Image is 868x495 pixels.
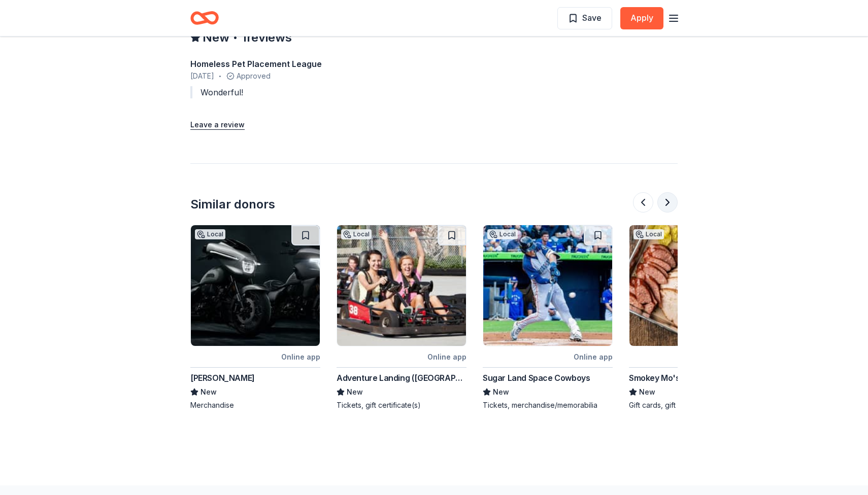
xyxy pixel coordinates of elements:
[620,7,663,29] button: Apply
[190,86,410,98] div: Wonderful!
[629,225,759,410] a: Image for Smokey Mo'sLocalOnline appSmokey Mo'sNewGift cards, gift baskets, food
[337,225,466,410] a: Image for Adventure Landing (Dallas)LocalOnline appAdventure Landing ([GEOGRAPHIC_DATA])NewTicket...
[487,229,518,239] div: Local
[190,6,219,30] a: Home
[337,400,466,410] div: Tickets, gift certificate(s)
[483,400,613,410] div: Tickets, merchandise/memorabilia
[191,225,320,346] img: Image for Dallas Harley-Davidson
[639,386,655,398] span: New
[337,225,466,346] img: Image for Adventure Landing (Dallas)
[219,72,221,80] span: •
[341,229,372,239] div: Local
[190,70,214,82] span: [DATE]
[201,386,217,398] span: New
[337,372,466,384] div: Adventure Landing ([GEOGRAPHIC_DATA])
[233,32,238,43] span: •
[574,350,613,363] div: Online app
[190,58,410,70] div: Homeless Pet Placement League
[629,400,759,410] div: Gift cards, gift baskets, food
[347,386,363,398] span: New
[483,225,613,410] a: Image for Sugar Land Space CowboysLocalOnline appSugar Land Space CowboysNewTickets, merchandise/...
[190,70,410,82] div: Approved
[242,29,292,46] span: 1 reviews
[582,11,602,24] span: Save
[629,225,758,346] img: Image for Smokey Mo's
[190,196,275,213] div: Similar donors
[190,119,245,131] button: Leave a review
[483,372,590,384] div: Sugar Land Space Cowboys
[190,372,255,384] div: [PERSON_NAME]
[281,350,320,363] div: Online app
[493,386,509,398] span: New
[195,229,225,239] div: Local
[203,29,229,46] span: New
[629,372,680,384] div: Smokey Mo's
[483,225,612,346] img: Image for Sugar Land Space Cowboys
[190,400,320,410] div: Merchandise
[190,225,320,410] a: Image for Dallas Harley-DavidsonLocalOnline app[PERSON_NAME]NewMerchandise
[633,229,664,239] div: Local
[557,7,612,29] button: Save
[427,350,466,363] div: Online app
